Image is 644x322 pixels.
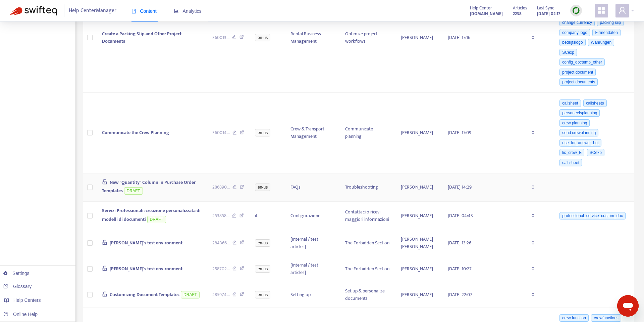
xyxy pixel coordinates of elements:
span: bedrijfslogo [559,39,585,46]
span: Servizi Professionali: creazione personalizzata di modelli di documenti [102,207,201,223]
span: crew function [559,314,589,322]
td: 0 [526,202,553,230]
span: [DATE] 17:16 [448,34,470,41]
span: project documents [559,78,598,86]
img: Swifteq [10,6,57,15]
a: Glossary [3,284,32,289]
td: 0 [526,173,553,202]
span: en-us [255,239,270,247]
td: Setting up [285,282,339,308]
span: [DATE] 10:27 [448,265,472,273]
span: config_doctemp_other [559,58,605,66]
span: Communicate the Crew Planning [102,129,169,136]
span: en-us [255,129,270,136]
span: project document [559,69,596,76]
td: Contattaci o ricevi maggiori informazioni [340,202,396,230]
td: Communicate planning [340,93,396,173]
td: 0 [526,93,553,173]
span: Content [131,8,157,14]
span: Help Centers [13,297,41,303]
img: sync.dc5367851b00ba804db3.png [572,6,580,15]
td: 0 [526,282,553,308]
span: DRAFT [181,291,200,298]
span: 253858 ... [212,212,229,219]
span: 286890 ... [212,184,230,191]
span: [DATE] 04:43 [448,212,473,219]
td: Crew & Transport Management [285,93,339,173]
span: SCexp [587,149,604,156]
span: [DATE] 13:26 [448,239,471,247]
span: Create a Packing Slip and Other Project Documents [102,30,181,45]
span: crewfunctions [591,314,621,322]
strong: 2238 [513,10,522,17]
span: company logo [559,29,590,36]
span: callsheets [583,99,606,107]
span: en-us [255,184,270,191]
td: [PERSON_NAME] [395,173,442,202]
td: [PERSON_NAME] [395,93,442,173]
span: area-chart [174,9,179,13]
span: en-us [255,291,270,298]
td: [Internal / test articles] [285,256,339,282]
span: appstore [597,6,605,14]
span: [PERSON_NAME]'s test environment [110,265,182,273]
td: [PERSON_NAME] [395,256,442,282]
a: Settings [3,271,30,276]
td: Troubleshooting [340,173,396,202]
span: book [131,9,136,13]
span: send crewplanning [559,129,598,136]
span: Last Sync [537,4,554,12]
span: change currency [559,19,595,26]
span: lock [102,291,107,297]
a: [DOMAIN_NAME] [470,10,503,17]
span: Help Center Manager [69,4,116,17]
span: Help Center [470,4,492,12]
td: [PERSON_NAME] [395,282,442,308]
span: [DATE] 17:09 [448,129,471,136]
span: Analytics [174,8,202,14]
span: user [618,6,626,14]
span: professional_service_custom_doc [559,212,626,219]
td: [Internal / test articles] [285,230,339,256]
span: en-us [255,34,270,41]
span: lic_crew_E [559,149,584,156]
td: The Forbidden Section [340,230,396,256]
span: Firmendaten [592,29,620,36]
td: 0 [526,256,553,282]
span: Articles [513,4,527,12]
span: lock [102,240,107,245]
strong: [DATE] 02:17 [537,10,560,17]
span: DRAFT [147,216,166,223]
span: lock [102,266,107,271]
td: 0 [526,230,553,256]
td: Configurazione [285,202,339,230]
span: 284366 ... [212,239,230,247]
span: use_for_answer_bot [559,139,601,147]
span: SCexp [559,49,577,56]
span: crew planning [559,119,590,127]
span: 360014 ... [212,129,230,136]
td: Set up & personalize documents [340,282,396,308]
span: 258702 ... [212,265,230,273]
span: New "Quantity" Column in Purchase Order Templates [102,178,196,195]
iframe: Button to launch messaging window [617,295,639,317]
span: [DATE] 14:29 [448,183,472,191]
span: call sheet [559,159,582,166]
td: it [250,202,285,230]
span: en-us [255,265,270,273]
span: callsheet [559,99,581,107]
span: DRAFT [124,187,143,195]
span: lock [102,179,107,185]
span: packing slip [597,19,624,26]
span: [DATE] 22:07 [448,291,472,298]
span: Währungen [588,39,614,46]
td: [PERSON_NAME] [PERSON_NAME] [395,230,442,256]
td: [PERSON_NAME] [395,202,442,230]
td: FAQs [285,173,339,202]
span: personeelsplanning [559,109,600,117]
a: Online Help [3,312,38,317]
td: The Forbidden Section [340,256,396,282]
span: [PERSON_NAME]'s test environment [110,239,182,247]
span: 285974 ... [212,291,230,298]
